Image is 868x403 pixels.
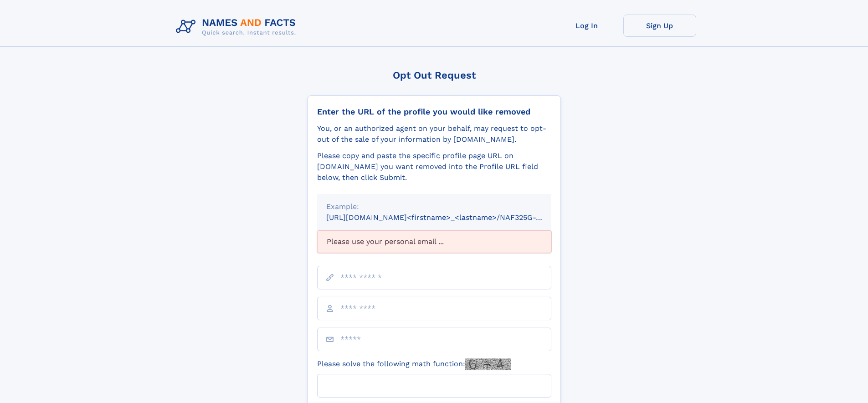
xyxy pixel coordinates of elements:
div: Enter the URL of the profile you would like removed [317,107,551,117]
label: Please solve the following math function: [317,358,511,370]
div: Opt Out Request [308,70,561,81]
div: You, or an authorized agent on your behalf, may request to opt-out of the sale of your informatio... [317,123,551,145]
a: Log In [550,15,623,37]
div: Example: [326,201,542,212]
a: Sign Up [623,15,696,37]
div: Please use your personal email ... [317,230,551,253]
img: Logo Names and Facts [172,15,303,39]
small: [URL][DOMAIN_NAME]<firstname>_<lastname>/NAF325G-xxxxxxxx [326,213,569,222]
div: Please copy and paste the specific profile page URL on [DOMAIN_NAME] you want removed into the Pr... [317,150,551,183]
